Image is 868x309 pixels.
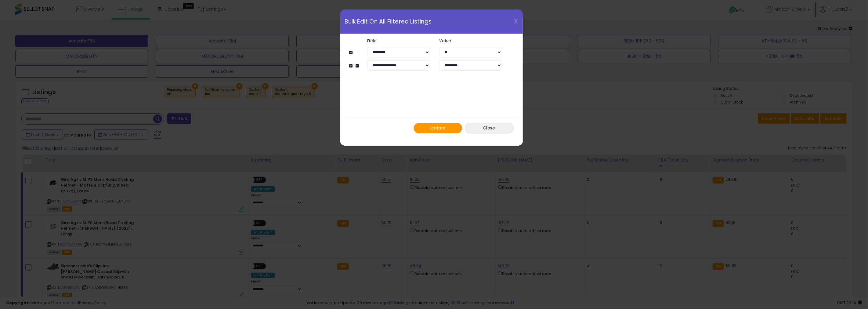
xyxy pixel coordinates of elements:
span: X [514,17,518,26]
button: Close [465,123,514,133]
label: Field [363,39,435,43]
label: Value [435,39,507,43]
span: Bulk Edit On All Filtered Listings [345,19,432,24]
span: Update [430,125,446,131]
